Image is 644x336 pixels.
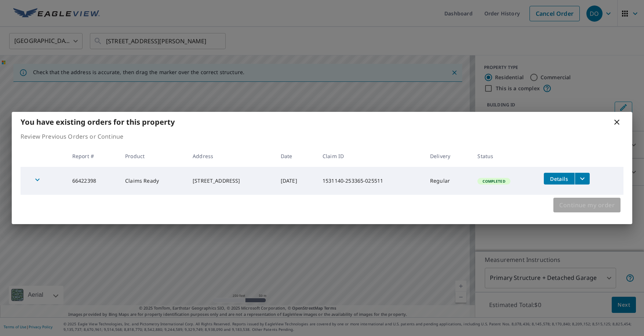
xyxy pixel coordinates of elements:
[187,145,275,167] th: Address
[548,175,570,182] span: Details
[119,145,187,167] th: Product
[275,145,317,167] th: Date
[553,198,621,212] button: Continue my order
[472,145,538,167] th: Status
[275,167,317,195] td: [DATE]
[424,167,472,195] td: Regular
[317,145,424,167] th: Claim ID
[66,167,119,195] td: 66422398
[544,173,575,185] button: detailsBtn-66422398
[21,117,175,127] b: You have existing orders for this property
[119,167,187,195] td: Claims Ready
[193,177,269,185] div: [STREET_ADDRESS]
[478,179,509,184] span: Completed
[424,145,472,167] th: Delivery
[21,132,623,141] p: Review Previous Orders or Continue
[317,167,424,195] td: 1531140-253365-025511
[575,173,590,185] button: filesDropdownBtn-66422398
[559,200,615,210] span: Continue my order
[66,145,119,167] th: Report #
